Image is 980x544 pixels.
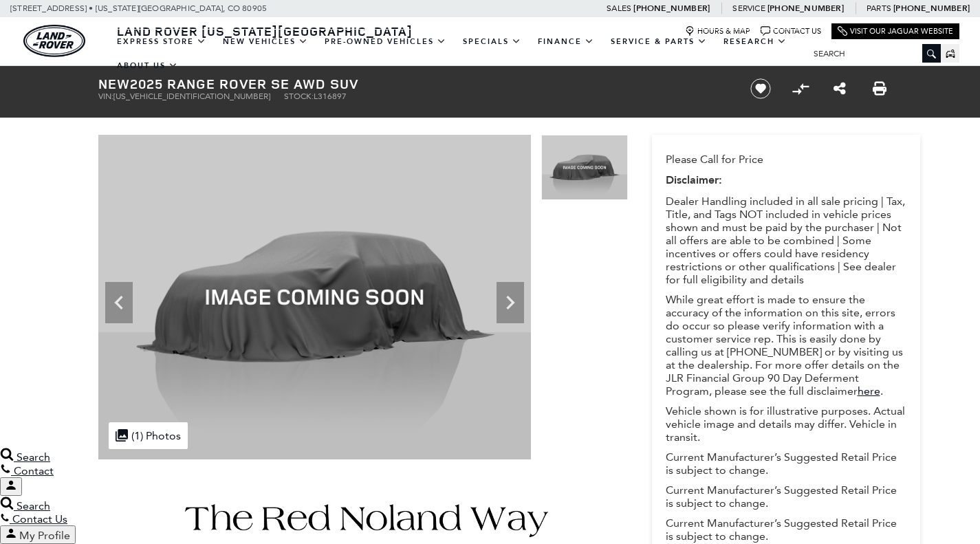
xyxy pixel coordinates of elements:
[803,45,941,62] input: Search
[858,384,880,398] a: here
[607,3,631,13] span: Sales
[316,30,455,54] a: Pre-Owned Vehicles
[17,499,50,512] span: Search
[834,80,846,97] a: Share this New 2025 Range Rover SE AWD SUV
[98,76,728,91] h1: 2025 Range Rover SE AWD SUV
[455,30,530,54] a: Specials
[98,135,531,459] img: New 2025 Batumi Gold Land Rover SE image 1
[732,3,765,13] span: Service
[17,450,50,464] span: Search
[893,3,970,14] a: [PHONE_NUMBER]
[873,80,886,97] a: Print this New 2025 Range Rover SE AWD SUV
[666,173,722,188] strong: Disclaimer:
[838,26,953,36] a: Visit Our Jaguar Website
[109,30,803,78] nav: Main Navigation
[284,91,314,101] span: Stock:
[745,78,776,100] button: Save vehicle
[314,91,347,101] span: L316897
[10,3,267,13] a: [STREET_ADDRESS] • [US_STATE][GEOGRAPHIC_DATA], CO 80905
[14,464,54,477] span: Contact
[23,25,85,57] img: Land Rover
[19,529,70,542] span: My Profile
[666,293,906,398] p: While great effort is made to ensure the accuracy of the information on this site, errors do occu...
[602,30,715,54] a: Service & Parts
[715,30,795,54] a: Research
[633,3,710,14] a: [PHONE_NUMBER]
[109,54,186,78] a: About Us
[790,78,811,99] button: Compare vehicle
[215,30,316,54] a: New Vehicles
[109,30,215,54] a: EXPRESS STORE
[666,153,906,166] p: Please Call for Price
[12,512,67,525] span: Contact Us
[685,26,750,36] a: Hours & Map
[666,404,906,444] p: Vehicle shown is for illustrative purposes. Actual vehicle image and details may differ. Vehicle ...
[761,26,821,36] a: Contact Us
[541,135,628,200] img: New 2025 Batumi Gold Land Rover SE image 1
[23,25,85,57] a: land-rover
[109,422,188,449] div: (1) Photos
[666,195,906,286] p: Dealer Handling included in all sale pricing | Tax, Title, and Tags NOT included in vehicle price...
[117,23,413,39] span: Land Rover [US_STATE][GEOGRAPHIC_DATA]
[767,3,844,14] a: [PHONE_NUMBER]
[113,91,270,101] span: [US_VEHICLE_IDENTIFICATION_NUMBER]
[109,23,421,39] a: Land Rover [US_STATE][GEOGRAPHIC_DATA]
[98,74,130,93] strong: New
[530,30,602,54] a: Finance
[98,91,113,101] span: VIN:
[867,3,891,13] span: Parts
